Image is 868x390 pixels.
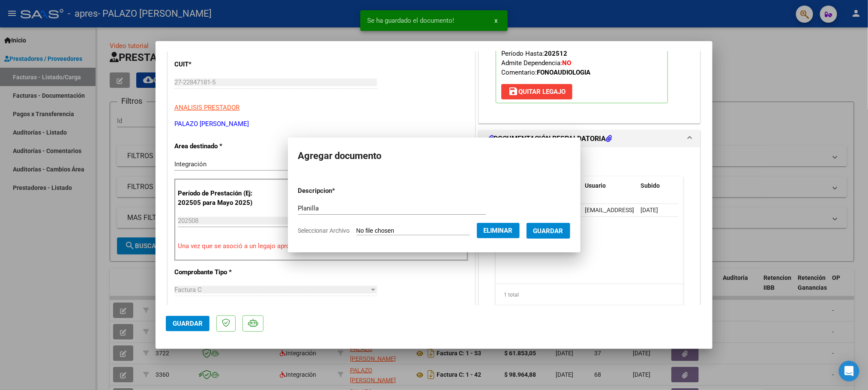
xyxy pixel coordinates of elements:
[527,223,570,239] button: Guardar
[494,17,497,24] span: x
[166,316,210,331] button: Guardar
[496,284,683,306] div: 1 total
[501,21,632,76] span: CUIL: Nombre y Apellido: Período Desde: Período Hasta: Admite Dependencia:
[174,119,468,129] p: PALAZO [PERSON_NAME]
[641,207,658,213] span: [DATE]
[178,189,264,208] p: Período de Prestación (Ej: 202505 para Mayo 2025)
[501,84,572,99] button: Quitar Legajo
[173,320,203,327] span: Guardar
[508,86,518,96] mat-icon: save
[641,182,660,189] span: Subido
[174,104,239,111] span: ANALISIS PRESTADOR
[581,177,637,195] datatable-header-cell: Usuario
[174,60,263,69] p: CUIT
[174,141,263,151] p: Area destinado *
[488,134,612,144] h1: DOCUMENTACIÓN RESPALDATORIA
[178,241,465,251] p: Una vez que se asoció a un legajo aprobado no se puede cambiar el período de prestación.
[562,59,571,67] strong: NO
[479,130,700,147] mat-expansion-panel-header: DOCUMENTACIÓN RESPALDATORIA
[484,227,513,234] span: Eliminar
[479,147,700,325] div: DOCUMENTACIÓN RESPALDATORIA
[585,182,606,189] span: Usuario
[174,286,202,294] span: Factura C
[298,148,570,164] h2: Agregar documento
[298,227,350,234] span: Seleccionar Archivo
[174,160,207,168] span: Integración
[298,186,380,196] p: Descripcion
[637,177,680,195] datatable-header-cell: Subido
[367,16,454,25] span: Se ha guardado el documento!
[501,69,590,76] span: Comentario:
[537,69,590,76] strong: FONOAUDIOLOGIA
[508,88,566,96] span: Quitar Legajo
[839,361,859,381] div: Open Intercom Messenger
[585,207,730,213] span: [EMAIL_ADDRESS][DOMAIN_NAME] - [PERSON_NAME]
[544,50,567,57] strong: 202512
[533,227,563,235] span: Guardar
[477,223,520,238] button: Eliminar
[174,267,263,277] p: Comprobante Tipo *
[488,13,504,28] button: x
